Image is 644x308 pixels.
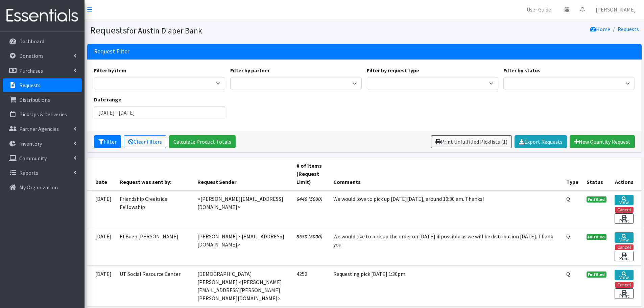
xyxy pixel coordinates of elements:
[611,158,641,190] th: Actions
[116,228,194,265] td: El Buen [PERSON_NAME]
[292,158,329,190] th: # of Items (Request Limit)
[3,78,82,92] a: Requests
[329,265,562,306] td: Requesting pick [DATE] 1:30pm
[193,265,292,306] td: [DEMOGRAPHIC_DATA][PERSON_NAME] <[PERSON_NAME][EMAIL_ADDRESS][PERSON_NAME][PERSON_NAME][DOMAIN_NA...
[87,265,116,306] td: [DATE]
[562,158,582,190] th: Type
[3,49,82,63] a: Donations
[590,3,641,16] a: [PERSON_NAME]
[570,135,635,148] a: New Quantity Request
[94,48,129,55] h3: Request Filter
[19,155,47,162] p: Community
[87,228,116,265] td: [DATE]
[566,233,570,240] abbr: Quantity
[587,196,607,203] span: Fulfilled
[19,125,59,132] p: Partner Agencies
[566,195,570,202] abbr: Quantity
[3,34,82,48] a: Dashboard
[615,195,633,205] a: View
[329,190,562,228] td: We would love to pick up [DATE][DATE], around 10:30 am. Thanks!
[19,82,41,89] p: Requests
[116,265,194,306] td: UT Social Resource Center
[590,26,610,32] a: Home
[587,234,607,240] span: Fulfilled
[3,64,82,77] a: Purchases
[3,93,82,106] a: Distributions
[3,137,82,150] a: Inventory
[19,52,44,59] p: Donations
[87,190,116,228] td: [DATE]
[618,26,639,32] a: Requests
[193,158,292,190] th: Request Sender
[3,4,82,27] img: HumanEssentials
[3,151,82,165] a: Community
[515,135,567,148] a: Export Requests
[94,106,225,119] input: January 1, 2011 - December 31, 2011
[615,213,633,224] a: Print
[503,66,541,74] label: Filter by status
[615,232,633,243] a: View
[94,95,121,103] label: Date range
[124,135,166,148] a: Clear Filters
[615,251,633,261] a: Print
[19,96,50,103] p: Distributions
[19,184,58,191] p: My Organization
[292,228,329,265] td: 8550 (5000)
[587,271,607,278] span: Fulfilled
[230,66,270,74] label: Filter by partner
[566,270,570,277] abbr: Quantity
[19,169,38,176] p: Reports
[615,207,634,213] button: Cancel
[116,158,194,190] th: Request was sent by:
[521,3,556,16] a: User Guide
[431,135,512,148] a: Print Unfulfilled Picklists (1)
[87,158,116,190] th: Date
[3,181,82,194] a: My Organization
[90,24,362,36] h1: Requests
[94,66,126,74] label: Filter by item
[193,190,292,228] td: <[PERSON_NAME][EMAIL_ADDRESS][DOMAIN_NAME]>
[3,122,82,136] a: Partner Agencies
[127,26,202,35] small: for Austin Diaper Bank
[292,265,329,306] td: 4250
[582,158,611,190] th: Status
[615,244,634,250] button: Cancel
[19,67,43,74] p: Purchases
[292,190,329,228] td: 6440 (5000)
[3,166,82,180] a: Reports
[19,111,67,118] p: Pick Ups & Deliveries
[116,190,194,228] td: Friendship Creekside Fellowship
[169,135,236,148] a: Calculate Product Totals
[367,66,419,74] label: Filter by request type
[615,282,634,288] button: Cancel
[615,288,633,299] a: Print
[19,140,42,147] p: Inventory
[94,135,121,148] button: Filter
[329,158,562,190] th: Comments
[193,228,292,265] td: [PERSON_NAME] <[EMAIL_ADDRESS][DOMAIN_NAME]>
[3,108,82,121] a: Pick Ups & Deliveries
[19,38,44,45] p: Dashboard
[615,270,633,280] a: View
[329,228,562,265] td: We would like to pick up the order on [DATE] if possible as we will be distribution [DATE]. Thank...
